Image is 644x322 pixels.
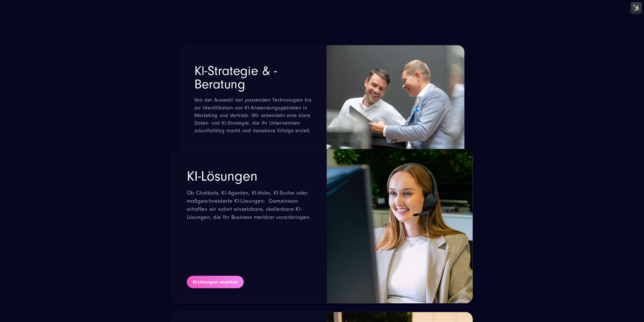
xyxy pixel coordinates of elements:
p: Ob Chatbots, KI-Agenten, KI-Hubs, KI-Suche oder maßgeschneiderte KI-Lösungen: Gemeinsam schaffen ... [187,189,311,221]
a: KI-Lösungen ansehen [187,276,244,288]
img: Zwei Männer sitzen an einem Tisch und schauen gemeinsam auf ein Tablet, beide lachen und wirken i... [326,45,464,191]
img: Junge Frau mit Headset sitzt vor einem Computerbildschirm und lächelt während eines Gesprächs. | ... [327,149,473,303]
h2: Kl-Strategie & -Beratung [194,64,312,91]
img: HubSpot Tools-Menüschalter [631,3,641,13]
p: Von der Auswahl der passenden Technologien bis zur Identifikation von KI-Anwendungsgebieten in Ma... [194,96,312,135]
h2: KI-Lösungen [187,169,311,183]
